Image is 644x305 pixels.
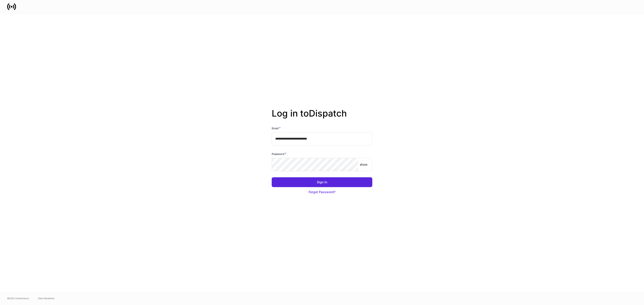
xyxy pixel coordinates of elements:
button: Sign In [272,177,372,187]
a: Data Disclaimer [38,297,55,300]
div: Sign In [317,180,327,184]
p: show [360,162,367,167]
h6: Email [272,126,281,130]
button: Forgot Password? [272,187,372,197]
div: Forgot Password? [309,190,335,194]
h6: Password [272,152,286,156]
h2: Log in to Dispatch [272,108,372,126]
span: © 2025 OneAdvisory [7,297,29,300]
